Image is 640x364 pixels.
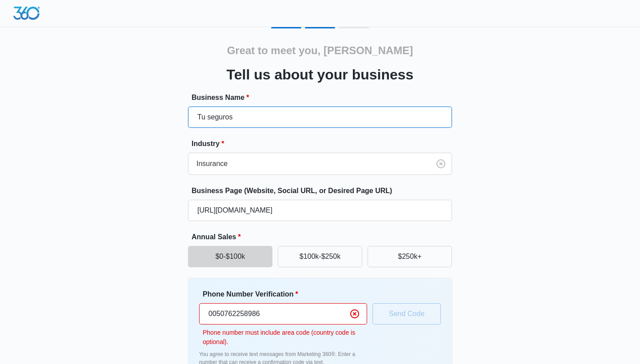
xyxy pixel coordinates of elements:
[192,186,456,196] label: Business Page (Website, Social URL, or Desired Page URL)
[278,246,362,267] button: $100k-$250k
[192,232,456,242] label: Annual Sales
[188,200,452,221] input: e.g. janesplumbing.com
[368,246,452,267] button: $250k+
[434,157,448,171] button: Clear
[203,328,367,347] p: Phone number must include area code (country code is optional).
[227,43,413,59] h2: Great to meet you, [PERSON_NAME]
[188,107,452,128] input: e.g. Jane's Plumbing
[227,64,414,85] h3: Tell us about your business
[203,289,371,300] label: Phone Number Verification
[192,138,456,149] label: Industry
[199,303,367,324] input: Ex. +1-555-555-5555
[188,246,272,267] button: $0-$100k
[348,307,362,321] button: Clear
[192,92,456,103] label: Business Name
